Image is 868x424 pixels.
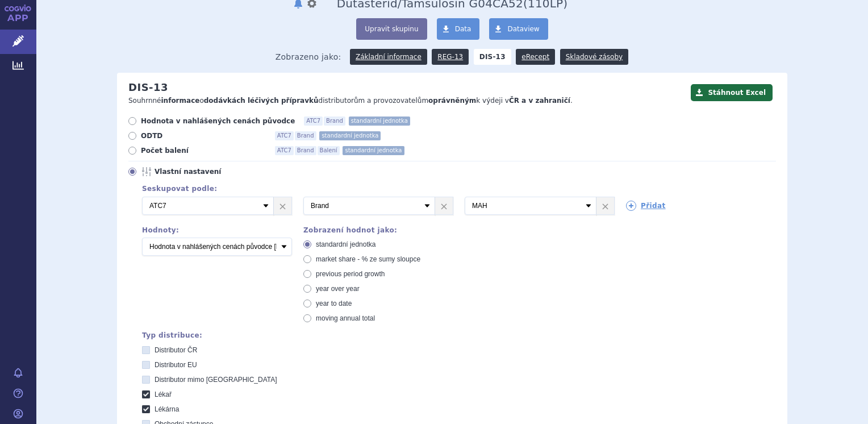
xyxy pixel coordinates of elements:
span: year over year [316,285,360,293]
span: ODTD [141,131,266,140]
strong: oprávněným [428,97,476,105]
a: Základní informace [350,49,427,65]
span: Počet balení [141,146,266,155]
a: Dataview [489,18,548,40]
span: Distributor mimo [GEOGRAPHIC_DATA] [155,376,277,384]
span: standardní jednotka [319,131,381,140]
strong: ČR a v zahraničí [509,97,570,105]
a: × [596,197,614,214]
p: Souhrnné o distributorům a provozovatelům k výdeji v . [128,96,685,106]
strong: DIS-13 [474,49,511,65]
span: Brand [295,146,316,155]
div: 3 [131,197,776,215]
h2: DIS-13 [128,81,168,94]
span: year to date [316,300,352,307]
span: Distributor EU [155,361,197,369]
span: standardní jednotka [349,117,410,126]
a: eRecept [516,49,555,65]
span: Brand [324,117,345,126]
strong: informace [161,97,200,105]
span: standardní jednotka [343,146,404,155]
a: Skladové zásoby [560,49,628,65]
span: ATC7 [275,146,294,155]
span: market share - % ze sumy sloupce [316,255,420,263]
strong: dodávkách léčivých přípravků [204,97,319,105]
span: Hodnota v nahlášených cenách původce [141,117,295,126]
a: × [274,197,291,214]
span: ATC7 [275,131,294,140]
div: Zobrazení hodnot jako: [303,226,453,234]
a: Přidat [626,201,666,211]
span: Lékárna [155,405,179,413]
a: × [435,197,453,214]
span: ATC7 [304,117,323,126]
span: Balení [318,146,340,155]
span: Brand [295,131,316,140]
a: REG-13 [432,49,469,65]
span: standardní jednotka [316,240,375,248]
span: Data [455,25,471,33]
span: previous period growth [316,270,385,278]
button: Upravit skupinu [356,18,427,40]
span: Lékař [155,390,172,398]
button: Stáhnout Excel [691,84,773,101]
a: Data [437,18,480,40]
span: Dataview [507,25,539,33]
span: Distributor ČR [155,346,197,354]
div: Typ distribuce: [142,331,776,339]
div: Hodnoty: [142,226,292,234]
div: Seskupovat podle: [131,185,776,193]
span: Vlastní nastavení [155,167,279,176]
span: moving annual total [316,314,375,322]
span: Zobrazeno jako: [276,49,341,65]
